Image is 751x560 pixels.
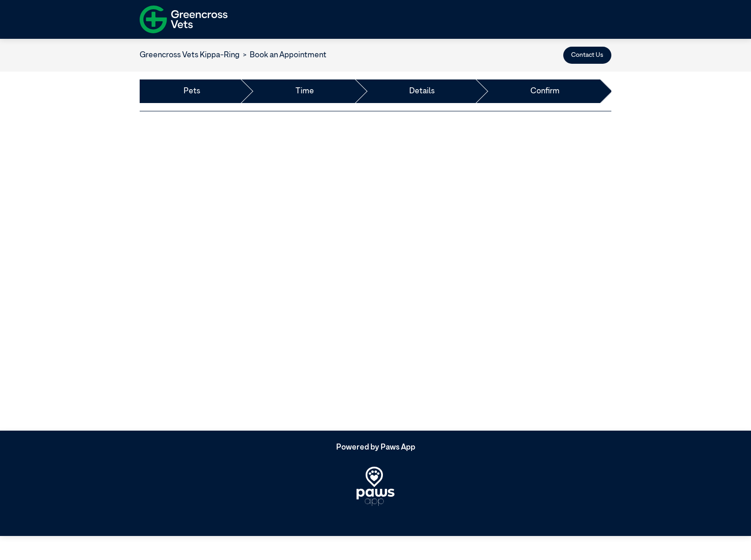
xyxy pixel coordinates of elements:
[563,47,611,64] button: Contact Us
[530,85,560,97] a: Confirm
[357,467,394,506] img: PawsApp
[140,49,326,61] nav: breadcrumb
[140,2,228,37] img: f-logo
[140,443,611,452] h5: Powered by Paws App
[295,85,314,97] a: Time
[184,85,200,97] a: Pets
[409,85,435,97] a: Details
[140,51,240,59] a: Greencross Vets Kippa-Ring
[240,49,326,61] li: Book an Appointment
